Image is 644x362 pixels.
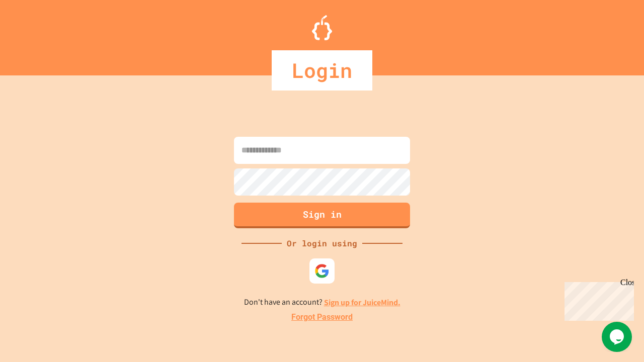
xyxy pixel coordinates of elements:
div: Or login using [282,237,362,249]
img: Logo.svg [312,15,332,40]
button: Sign in [234,203,410,228]
div: Login [272,50,372,90]
iframe: chat widget [602,322,634,352]
a: Forgot Password [291,311,353,323]
div: Chat with us now!Close [4,4,69,64]
img: google-icon.svg [314,263,330,279]
a: Sign up for JuiceMind. [324,297,400,308]
iframe: chat widget [560,278,634,321]
p: Don't have an account? [244,296,400,309]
